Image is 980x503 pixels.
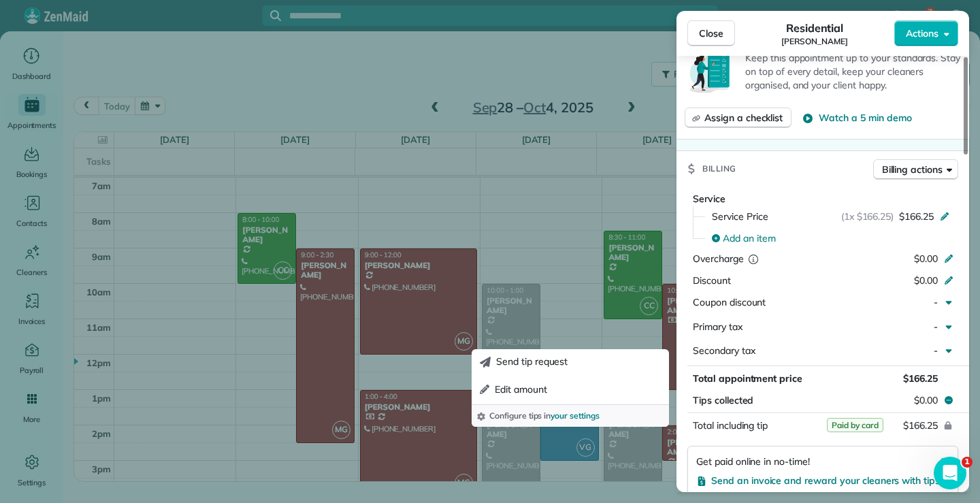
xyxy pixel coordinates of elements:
span: Billing actions [882,163,943,176]
p: Keep this appointment up to your standards. Stay on top of every detail, keep your cleaners organ... [745,51,961,92]
span: Billing [702,162,736,176]
button: Close [687,20,735,46]
span: Configure tips in [489,410,600,421]
span: Residential [786,20,844,36]
button: Add an item [704,227,958,249]
button: $166.25 [821,416,949,435]
span: [PERSON_NAME] [781,36,848,47]
span: Primary tax [693,321,742,333]
span: Service [693,193,725,205]
span: $166.25 [903,372,938,385]
button: Assign a checklist [685,108,791,128]
span: Total appointment price [693,372,802,385]
span: Total including tip [693,419,768,432]
span: $0.00 [914,393,938,407]
span: Coupon discount [693,296,766,308]
span: (1x $166.25) [841,210,894,223]
iframe: Intercom live chat [934,457,966,489]
span: Get paid online in no-time! [696,455,810,468]
span: Secondary tax [693,344,755,357]
div: Overcharge [693,252,811,265]
span: Paid by card [827,418,883,432]
span: Add an item [723,231,776,245]
span: - [934,296,938,308]
span: Watch a 5 min demo [819,111,911,125]
span: $0.00 [914,274,938,287]
span: Actions [906,27,938,40]
span: $166.25 [903,419,938,432]
span: $166.25 [899,210,934,223]
button: Edit amount [474,377,666,402]
span: Edit amount [495,383,547,396]
span: Send tip request [496,355,568,368]
button: Service Price(1x $166.25)$166.25 [704,206,958,227]
span: Discount [693,274,731,287]
span: Close [699,27,723,40]
a: your settings [551,410,600,421]
span: Tips collected [693,393,753,407]
button: Send tip request [474,349,666,374]
span: Service Price [712,210,768,223]
span: - [934,344,938,357]
span: Send an invoice and reward your cleaners with tips [711,474,940,487]
button: Tips collected$0.00 [687,391,958,410]
span: 1 [962,457,973,468]
span: - [934,321,938,333]
span: Assign a checklist [704,111,783,125]
button: Watch a 5 min demo [802,111,911,125]
span: $0.00 [914,253,938,265]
